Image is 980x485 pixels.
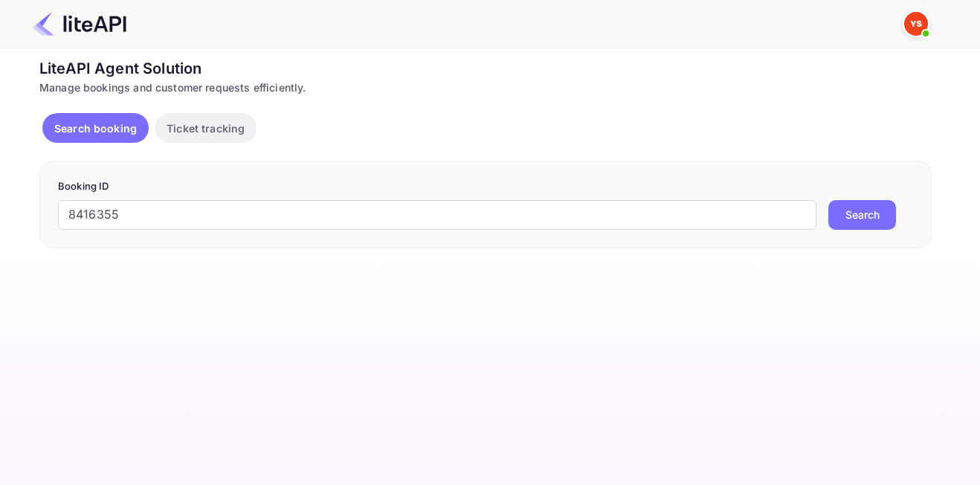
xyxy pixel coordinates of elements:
[54,121,137,136] p: Search booking
[58,200,816,230] input: Enter Booking ID (e.g., 63782194)
[33,12,126,36] img: LiteAPI Logo
[58,179,913,194] p: Booking ID
[828,200,896,230] button: Search
[39,57,932,80] div: LiteAPI Agent Solution
[167,121,245,136] p: Ticket tracking
[39,80,932,95] div: Manage bookings and customer requests efficiently.
[904,12,928,36] img: Yandex Support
